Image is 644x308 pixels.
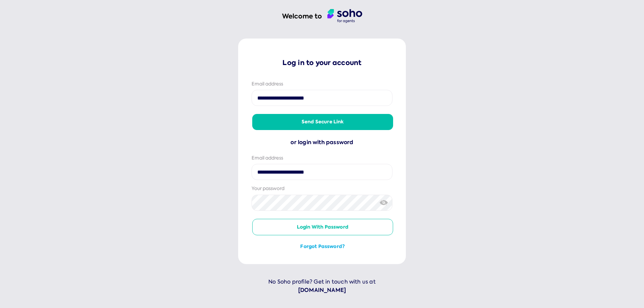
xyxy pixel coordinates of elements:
a: [DOMAIN_NAME] [238,286,406,295]
button: Forgot password? [252,243,393,250]
p: No Soho profile? Get in touch with us at [238,278,406,295]
h1: Welcome to [282,12,322,21]
img: eye-crossed.svg [380,199,388,206]
div: or login with password [252,138,392,147]
div: Your password [252,185,392,192]
img: agent logo [327,9,362,23]
p: Log in to your account [252,58,392,67]
div: Email address [252,155,392,162]
div: Email address [252,81,392,87]
button: Login with password [252,219,393,236]
button: Send secure link [252,114,393,130]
